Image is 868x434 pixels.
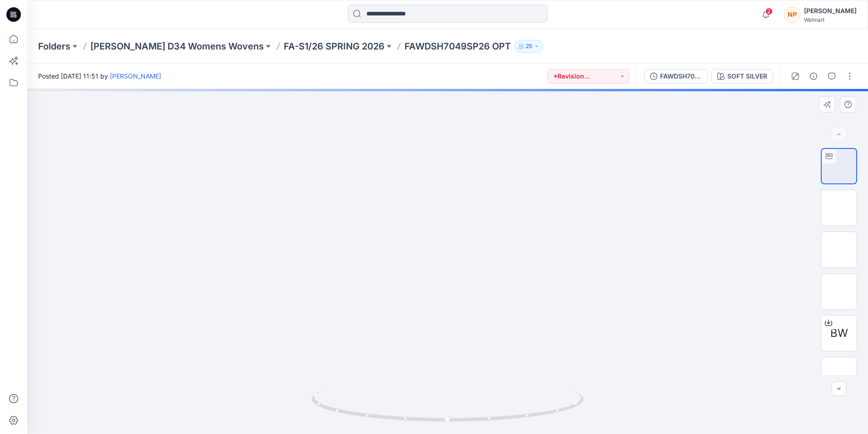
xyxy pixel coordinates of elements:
[821,274,857,309] img: WM MS 10 DRS-BLW KNEE Back wo Avatar
[90,40,264,53] a: [PERSON_NAME] D34 Womens Wovens
[821,190,857,226] img: WM MS 10 DRS-BLW KNEE Colorway wo Avatar
[404,40,511,53] p: FAWDSH7049SP26 OPT
[821,357,857,393] img: SHAHI _ FA SP26 WOVENS - LS FULL SLEEVE GODET MAXI DRESS (3)
[514,40,543,53] button: 25
[727,71,767,81] div: SOFT SILVER
[822,149,856,183] img: WM MS 10 DRS-BLW KNEE Turntable with Avatar
[806,69,821,84] button: Details
[38,71,161,81] span: Posted [DATE] 11:51 by
[660,71,702,81] div: FAWDSH7049SP26 OPT
[110,72,161,80] a: [PERSON_NAME]
[784,6,800,23] div: NP
[821,232,857,267] img: WM MS 10 DRS-BLW KNEE Front wo Avatar
[804,16,857,23] div: Walmart
[644,69,708,84] button: FAWDSH7049SP26 OPT
[526,41,532,51] p: 25
[38,40,70,53] a: Folders
[830,325,848,341] span: BW
[711,69,773,84] button: SOFT SILVER
[804,5,857,16] div: [PERSON_NAME]
[765,8,773,15] span: 2
[284,40,385,53] a: FA-S1/26 SPRING 2026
